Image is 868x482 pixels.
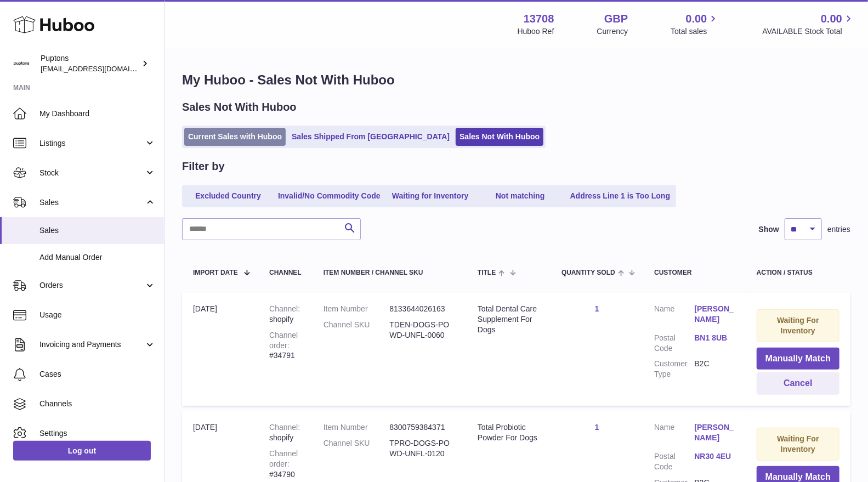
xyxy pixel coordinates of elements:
a: Not matching [476,187,564,205]
dd: B2C [695,359,735,379]
div: Currency [597,26,628,37]
strong: Channel [269,423,300,432]
a: Sales Shipped From [GEOGRAPHIC_DATA] [288,128,453,146]
span: Title [478,269,496,276]
a: Current Sales with Huboo [184,128,286,146]
strong: Channel order [269,331,298,350]
a: Address Line 1 is Too Long [566,187,674,205]
span: entries [827,224,850,235]
a: [PERSON_NAME] [695,422,735,443]
dd: 8133644026163 [389,304,456,314]
div: Total Dental Care Supplement For Dogs [478,304,540,335]
span: Stock [39,168,144,178]
div: Puptons [41,53,139,74]
strong: GBP [604,12,628,26]
strong: Waiting For Inventory [777,316,819,335]
div: Total Probiotic Powder For Dogs [478,422,540,443]
span: 0.00 [686,12,707,26]
h2: Sales Not With Huboo [182,100,297,115]
td: [DATE] [182,293,258,406]
a: 0.00 AVAILABLE Stock Total [762,12,855,37]
dt: Channel SKU [324,438,390,459]
a: Log out [13,441,151,461]
span: Settings [39,428,156,439]
dt: Item Number [324,304,390,314]
h1: My Huboo - Sales Not With Huboo [182,71,850,89]
dt: Channel SKU [324,320,390,341]
span: AVAILABLE Stock Total [762,26,855,37]
dt: Postal Code [654,333,694,354]
dt: Customer Type [654,359,694,379]
span: Sales [39,197,144,208]
span: [EMAIL_ADDRESS][DOMAIN_NAME] [41,64,161,73]
span: My Dashboard [39,109,156,119]
img: hello@puptons.com [13,55,30,72]
dt: Name [654,304,694,327]
div: Channel [269,269,302,276]
dt: Name [654,422,694,446]
a: BN1 8UB [695,333,735,343]
a: Excluded Country [184,187,272,205]
a: 1 [595,304,599,313]
div: shopify [269,304,302,325]
label: Show [759,224,779,235]
a: 1 [595,423,599,432]
span: Listings [39,138,144,149]
strong: 13708 [524,12,554,26]
h2: Filter by [182,159,225,174]
div: Customer [654,269,735,276]
span: Sales [39,225,156,236]
span: Usage [39,310,156,320]
div: Action / Status [757,269,839,276]
a: NR30 4EU [695,451,735,462]
a: Invalid/No Commodity Code [274,187,384,205]
dd: 8300759384371 [389,422,456,433]
button: Cancel [757,372,839,395]
a: Waiting for Inventory [387,187,474,205]
button: Manually Match [757,348,839,370]
span: Import date [193,269,238,276]
span: Cases [39,369,156,379]
a: [PERSON_NAME] [695,304,735,325]
strong: Channel order [269,449,298,468]
strong: Channel [269,304,300,313]
dd: TPRO-DOGS-POWD-UNFL-0120 [389,438,456,459]
dd: TDEN-DOGS-POWD-UNFL-0060 [389,320,456,341]
div: Huboo Ref [518,26,554,37]
span: Add Manual Order [39,252,156,263]
span: Orders [39,280,144,291]
div: #34790 [269,449,302,480]
div: Item Number / Channel SKU [324,269,456,276]
a: Sales Not With Huboo [456,128,543,146]
span: Channels [39,399,156,409]
strong: Waiting For Inventory [777,434,819,453]
span: Invoicing and Payments [39,339,144,350]
dt: Item Number [324,422,390,433]
span: Total sales [671,26,719,37]
span: Quantity Sold [561,269,615,276]
dt: Postal Code [654,451,694,472]
span: 0.00 [821,12,842,26]
a: 0.00 Total sales [671,12,719,37]
div: shopify [269,422,302,443]
div: #34791 [269,330,302,361]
